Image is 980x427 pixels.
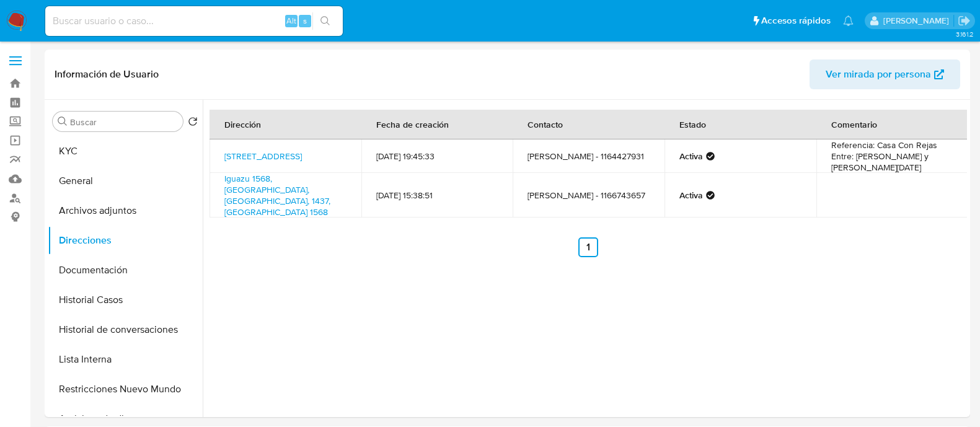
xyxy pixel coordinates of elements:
[48,255,203,285] button: Documentación
[810,59,960,89] button: Ver mirada por persona
[48,345,203,374] button: Lista Interna
[48,226,203,255] button: Direcciones
[816,139,968,173] td: Referencia: Casa Con Rejas Entre: [PERSON_NAME] y [PERSON_NAME][DATE]
[188,117,198,130] button: Volver al orden por defecto
[286,15,296,27] span: Alt
[513,139,664,173] td: [PERSON_NAME] - 1164427931
[224,150,302,162] a: [STREET_ADDRESS]
[224,172,330,218] a: Iguazu 1568, [GEOGRAPHIC_DATA], [GEOGRAPHIC_DATA], 1437, [GEOGRAPHIC_DATA] 1568
[883,15,953,27] p: milagros.cisterna@mercadolibre.com
[679,151,703,162] strong: Activa
[312,12,338,30] button: search-icon
[303,15,307,27] span: s
[48,196,203,226] button: Archivos adjuntos
[361,173,513,218] td: [DATE] 15:38:51
[513,173,664,218] td: [PERSON_NAME] - 1166743657
[48,315,203,345] button: Historial de conversaciones
[826,59,931,89] span: Ver mirada por persona
[48,374,203,404] button: Restricciones Nuevo Mundo
[70,117,178,128] input: Buscar
[761,14,831,27] span: Accesos rápidos
[361,110,513,139] th: Fecha de creación
[578,237,598,257] a: Ir a la página 1
[45,13,343,29] input: Buscar usuario o caso...
[58,117,68,126] button: Buscar
[361,139,513,173] td: [DATE] 19:45:33
[48,136,203,166] button: KYC
[958,14,971,27] a: Salir
[55,68,159,81] h1: Información de Usuario
[48,166,203,196] button: General
[843,15,854,26] a: Notificaciones
[816,110,968,139] th: Comentario
[210,110,361,139] th: Dirección
[664,110,816,139] th: Estado
[210,237,967,257] nav: Paginación
[48,285,203,315] button: Historial Casos
[679,190,703,201] strong: Activa
[513,110,664,139] th: Contacto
